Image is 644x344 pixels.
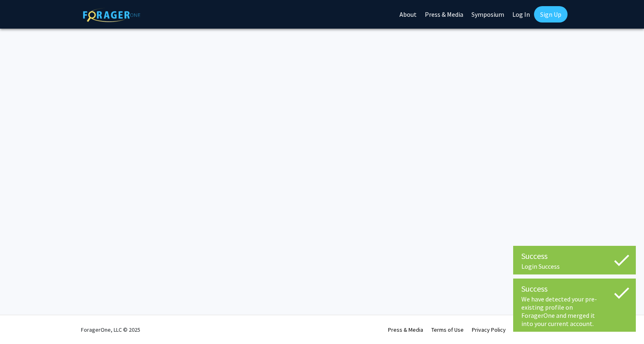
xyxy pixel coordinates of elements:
img: ForagerOne Logo [83,8,140,22]
a: Terms of Use [431,326,464,333]
div: ForagerOne, LLC © 2025 [81,315,140,344]
a: Press & Media [388,326,423,333]
div: Login Success [521,262,628,270]
div: We have detected your pre-existing profile on ForagerOne and merged it into your current account. [521,295,628,328]
a: Sign Up [534,6,568,22]
a: Privacy Policy [472,326,506,333]
div: Success [521,250,628,262]
div: Success [521,283,628,295]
